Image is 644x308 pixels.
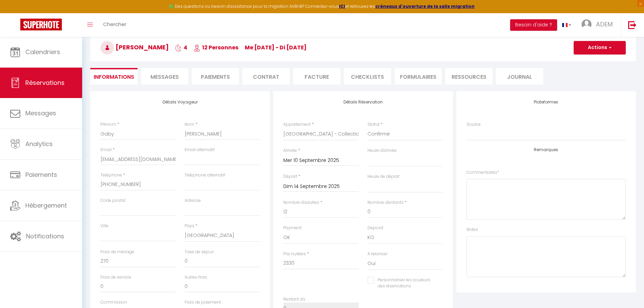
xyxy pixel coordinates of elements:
label: A relancer [367,251,387,257]
span: Messages [25,109,56,117]
a: ICI [339,3,345,9]
img: logout [628,21,637,29]
label: Taxe de séjour [185,249,214,255]
span: Calendriers [25,48,60,56]
img: ... [581,19,592,29]
span: Analytics [25,140,53,148]
label: Commentaires [467,169,499,176]
label: Arrivée [283,147,297,154]
button: Ouvrir le widget de chat LiveChat [5,3,26,23]
label: Ville [100,223,109,229]
label: Frais de paiement [185,299,221,306]
label: Frais de service [100,274,131,281]
label: Commission [100,299,127,306]
label: Nombre d'adultes [283,199,319,206]
a: Chercher [98,13,132,37]
label: Code postal [100,197,125,204]
span: Hébergement [25,201,67,210]
label: Frais de ménage [100,249,134,255]
button: Actions [574,41,626,54]
span: Chercher [103,21,126,28]
label: Restant dû [283,296,305,303]
label: Heure d'arrivée [367,147,397,154]
label: Email [100,147,112,153]
span: 4 [175,44,187,51]
span: [PERSON_NAME] [100,43,169,51]
label: Nombre d'enfants [367,199,404,206]
a: ... ADEM [576,13,621,37]
label: Téléphone alternatif [185,172,225,179]
li: Paiements [192,68,239,85]
label: Appartement [283,121,311,128]
h4: Détails Voyageur [100,100,260,104]
label: Adresse [185,197,201,204]
li: Informations [90,68,138,85]
span: Notifications [26,232,64,240]
label: Email alternatif [185,147,215,153]
li: Journal [496,68,543,85]
label: Nom [185,121,194,128]
span: Paiements [25,170,57,179]
span: ADEM [596,20,613,28]
img: Super Booking [20,19,62,30]
label: Statut [367,121,380,128]
label: Deposit [367,225,383,231]
label: Pays [185,223,194,229]
label: Payment [283,225,302,231]
span: me [DATE] - di [DATE] [245,44,307,51]
h4: Remarques [467,147,626,152]
li: CHECKLISTS [344,68,391,85]
li: Ressources [445,68,493,85]
label: Prix nuitées [283,251,306,257]
li: FORMULAIRES [395,68,442,85]
label: Départ [283,173,297,180]
a: créneaux d'ouverture de la salle migration [375,3,475,9]
label: Source [467,121,481,128]
span: 12 Personnes [194,44,238,51]
label: Notes [467,227,478,233]
span: Messages [150,73,179,81]
label: Téléphone [100,172,122,179]
h4: Détails Réservation [283,100,443,104]
span: Réservations [25,78,65,87]
label: Autres frais [185,274,207,281]
label: Prénom [100,121,116,128]
button: Besoin d'aide ? [510,19,557,31]
li: Facture [293,68,340,85]
h4: Plateformes [467,100,626,104]
li: Contrat [242,68,290,85]
label: Heure de départ [367,173,400,180]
